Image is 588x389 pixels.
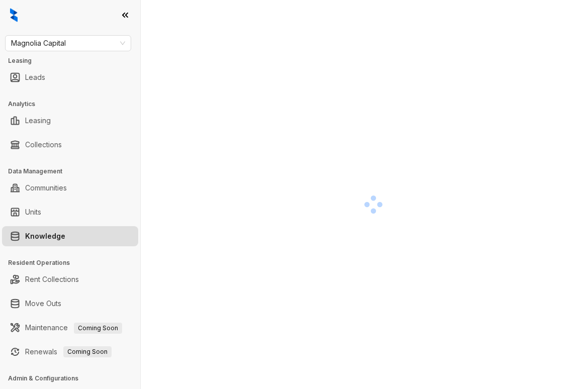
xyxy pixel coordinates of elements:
li: Knowledge [2,226,138,246]
h3: Analytics [8,100,140,109]
a: Knowledge [25,226,65,246]
li: Leasing [2,111,138,131]
li: Leads [2,67,138,87]
li: Maintenance [2,318,138,338]
a: Move Outs [25,294,61,314]
h3: Resident Operations [8,258,140,267]
h3: Admin & Configurations [8,374,140,383]
li: Move Outs [2,294,138,314]
li: Renewals [2,342,138,362]
a: Collections [25,135,62,155]
a: Communities [25,178,67,198]
h3: Data Management [8,167,140,176]
span: Coming Soon [63,346,112,357]
a: RenewalsComing Soon [25,342,112,362]
li: Collections [2,135,138,155]
a: Leads [25,67,45,87]
a: Leasing [25,111,51,131]
img: logo [10,8,18,22]
span: Coming Soon [74,323,122,334]
a: Rent Collections [25,269,79,289]
li: Communities [2,178,138,198]
span: Magnolia Capital [11,36,125,51]
h3: Leasing [8,56,140,65]
li: Rent Collections [2,269,138,289]
a: Units [25,202,41,222]
li: Units [2,202,138,222]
